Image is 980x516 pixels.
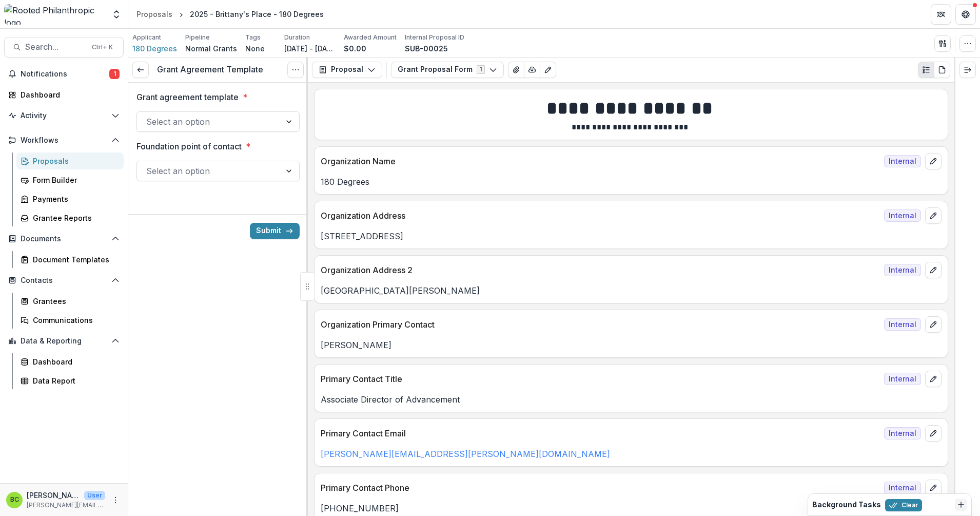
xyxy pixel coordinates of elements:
button: edit [925,316,942,333]
button: Proposal [312,62,382,78]
a: Grantees [16,293,124,310]
button: Plaintext view [918,62,934,78]
button: edit [925,153,942,169]
p: [PERSON_NAME] [321,339,942,351]
a: 180 Degrees [132,43,177,54]
span: Documents [21,235,107,243]
div: Betsy Currie [10,496,19,503]
p: Associate Director of Advancement [321,393,942,406]
nav: breadcrumb [132,7,328,22]
div: Dashboard [21,89,115,100]
span: Workflows [21,136,107,145]
button: edit [925,207,942,224]
button: More [109,494,122,506]
a: Data Report [16,372,124,389]
div: Proposals [136,9,172,20]
p: 180 Degrees [321,176,942,188]
button: Partners [931,4,951,25]
a: Dashboard [16,353,124,370]
div: Payments [33,194,115,204]
button: Open entity switcher [109,4,124,25]
span: Search... [25,42,86,52]
button: Get Help [955,4,976,25]
img: Rooted Philanthropic logo [4,4,105,25]
span: Internal [884,373,921,385]
p: Normal Grants [185,43,237,54]
button: Grant Proposal Form1 [391,62,504,78]
a: [PERSON_NAME][EMAIL_ADDRESS][PERSON_NAME][DOMAIN_NAME] [321,449,610,459]
button: Open Workflows [4,132,124,148]
span: Internal [884,427,921,439]
p: Applicant [132,33,161,42]
p: [PERSON_NAME][EMAIL_ADDRESS][DOMAIN_NAME] [27,501,105,510]
p: SUB-00025 [405,43,448,54]
button: View Attached Files [508,62,524,78]
button: edit [925,480,942,496]
span: Notifications [21,70,109,79]
a: Form Builder [16,171,124,188]
a: Proposals [16,152,124,169]
p: Primary Contact Email [321,427,880,439]
span: 1 [109,69,120,79]
p: User [84,491,105,500]
button: Expand right [959,62,976,78]
span: Data & Reporting [21,337,107,346]
span: Internal [884,318,921,331]
p: None [245,43,265,54]
h2: Background Tasks [812,501,881,509]
button: Dismiss [955,499,967,511]
a: Dashboard [4,86,124,103]
button: Clear [885,499,922,511]
p: Organization Address 2 [321,264,880,276]
div: Ctrl + K [90,42,115,53]
button: PDF view [934,62,950,78]
p: [STREET_ADDRESS] [321,230,942,242]
button: Submit [250,223,300,239]
p: $0.00 [344,43,366,54]
button: Open Activity [4,107,124,124]
p: [DATE] - [DATE] [284,43,336,54]
p: [GEOGRAPHIC_DATA][PERSON_NAME] [321,284,942,297]
p: Organization Primary Contact [321,318,880,331]
p: Internal Proposal ID [405,33,464,42]
a: Communications [16,312,124,329]
p: Grant agreement template [136,91,239,103]
button: Search... [4,37,124,58]
div: Grantee Reports [33,213,115,223]
p: Pipeline [185,33,210,42]
a: Document Templates [16,251,124,268]
h3: Grant Agreement Template [157,65,263,74]
div: Dashboard [33,356,115,367]
p: Tags [245,33,261,42]
button: Options [287,62,304,78]
button: Edit as form [540,62,556,78]
p: Duration [284,33,310,42]
p: [PERSON_NAME] [27,490,80,501]
p: [PHONE_NUMBER] [321,502,942,514]
div: Data Report [33,375,115,386]
div: Grantees [33,296,115,307]
span: Contacts [21,276,107,285]
div: 2025 - Brittany's Place - 180 Degrees [190,9,324,20]
div: Proposals [33,156,115,166]
span: Activity [21,111,107,120]
div: Communications [33,315,115,326]
span: Internal [884,482,921,494]
a: Payments [16,190,124,207]
button: Open Data & Reporting [4,333,124,349]
p: Organization Address [321,209,880,222]
p: Primary Contact Title [321,373,880,385]
div: Form Builder [33,175,115,185]
p: Awarded Amount [344,33,397,42]
button: Notifications1 [4,66,124,82]
span: Internal [884,264,921,276]
button: Open Contacts [4,272,124,289]
span: Internal [884,155,921,167]
div: Document Templates [33,254,115,265]
button: edit [925,425,942,442]
a: Grantee Reports [16,209,124,226]
button: Open Documents [4,231,124,247]
p: Primary Contact Phone [321,482,880,494]
p: Organization Name [321,155,880,167]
